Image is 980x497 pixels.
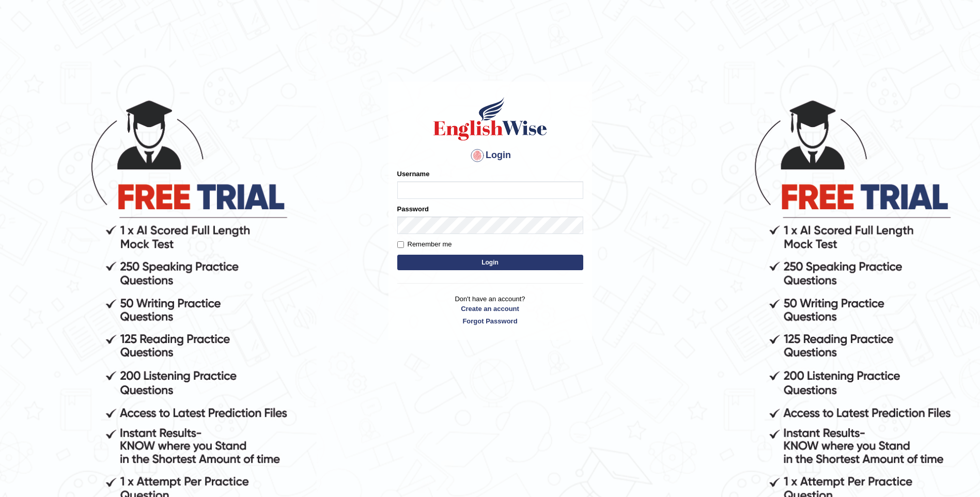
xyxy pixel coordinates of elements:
[397,239,452,250] label: Remember me
[397,304,583,314] a: Create an account
[397,204,429,214] label: Password
[431,96,549,142] img: Logo of English Wise sign in for intelligent practice with AI
[397,169,430,179] label: Username
[397,241,404,248] input: Remember me
[397,255,583,270] button: Login
[397,294,583,326] p: Don't have an account?
[397,147,583,164] h4: Login
[397,316,583,326] a: Forgot Password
